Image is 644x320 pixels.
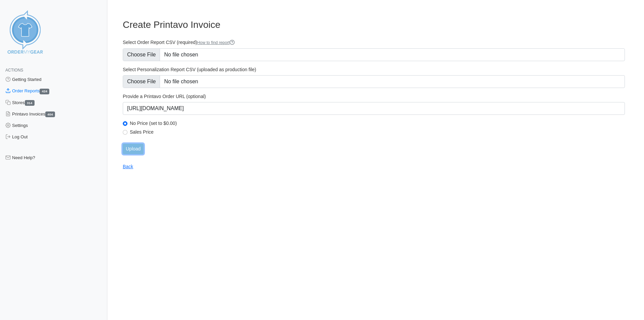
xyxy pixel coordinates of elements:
[123,19,625,31] h3: Create Printavo Invoice
[130,120,625,126] label: No Price (set to $0.00)
[123,164,133,169] a: Back
[123,39,625,46] label: Select Order Report CSV (required)
[123,66,625,73] label: Select Personalization Report CSV (uploaded as production file)
[40,89,49,94] span: 424
[123,93,625,99] label: Provide a Printavo Order URL (optional)
[25,100,35,106] span: 314
[123,144,144,154] input: Upload
[45,111,55,117] span: 404
[5,68,23,73] span: Actions
[123,102,625,115] input: https://www.printavo.com/invoices/1234567
[197,40,235,45] a: How to find report
[130,129,625,135] label: Sales Price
